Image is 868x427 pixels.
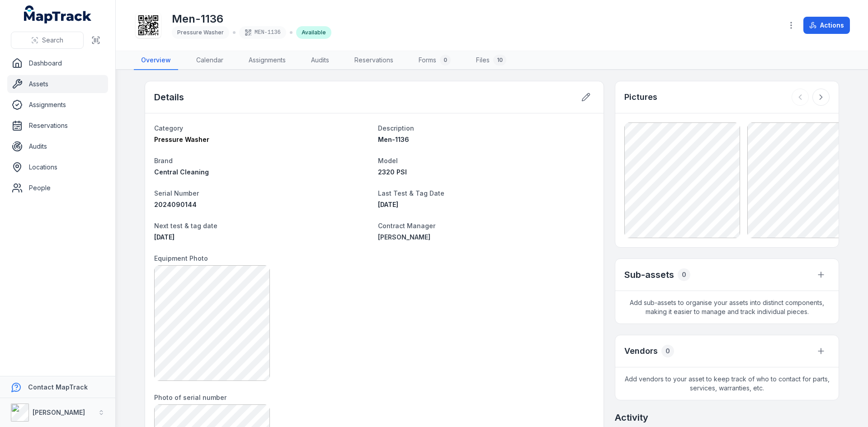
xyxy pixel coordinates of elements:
button: Search [11,32,84,49]
span: Category [154,124,183,132]
a: Dashboard [7,54,108,72]
span: Next test & tag date [154,222,217,230]
a: Files10 [469,51,514,70]
a: Locations [7,158,108,176]
span: 2024090144 [154,201,197,208]
span: Central Cleaning [154,168,209,176]
a: Audits [7,137,108,155]
a: Reservations [7,117,108,135]
div: Available [296,26,331,39]
span: [DATE] [378,201,398,208]
span: Model [378,157,398,164]
div: 0 [440,55,451,66]
strong: [PERSON_NAME] [33,408,85,416]
span: Pressure Washer [154,136,209,143]
time: 8/5/2025, 12:00:00 AM [378,201,398,208]
a: Audits [304,51,336,70]
h3: Vendors [624,345,658,357]
div: 0 [661,345,674,357]
a: Overview [134,51,178,70]
span: Add vendors to your asset to keep track of who to contact for parts, services, warranties, etc. [615,367,839,400]
span: Brand [154,157,173,164]
span: Serial Number [154,189,199,197]
div: 10 [493,55,506,66]
span: Description [378,124,414,132]
span: Search [42,36,63,45]
h2: Sub-assets [624,268,674,281]
time: 2/5/2026, 12:00:00 AM [154,233,175,241]
a: Reservations [347,51,401,70]
h2: Activity [615,411,648,424]
a: Assignments [7,96,108,114]
a: Calendar [189,51,231,70]
div: 0 [678,268,690,281]
span: Contract Manager [378,222,435,230]
button: Actions [803,17,850,34]
h2: Details [154,91,184,103]
div: MEN-1136 [239,26,286,39]
span: Last Test & Tag Date [378,189,444,197]
a: Forms0 [411,51,458,70]
span: [DATE] [154,233,175,241]
span: Add sub-assets to organise your assets into distinct components, making it easier to manage and t... [615,291,839,324]
span: 2320 PSI [378,168,407,176]
strong: Contact MapTrack [28,383,88,391]
h1: Men-1136 [172,12,331,26]
h3: Pictures [624,91,657,103]
span: Photo of serial number [154,394,226,401]
a: Assets [7,75,108,93]
a: People [7,179,108,197]
a: [PERSON_NAME] [378,233,594,242]
a: Assignments [241,51,293,70]
span: Pressure Washer [177,29,224,36]
a: MapTrack [24,5,92,23]
span: Equipment Photo [154,254,208,262]
span: Men-1136 [378,136,409,143]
